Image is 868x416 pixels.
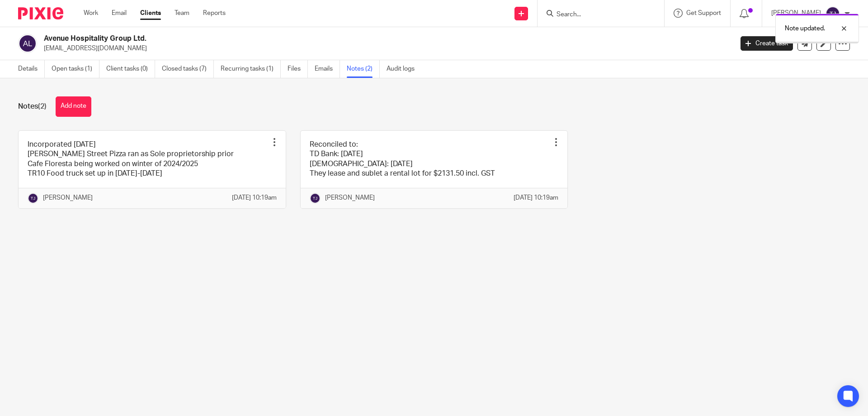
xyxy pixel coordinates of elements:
[203,9,226,18] a: Reports
[43,193,93,202] p: [PERSON_NAME]
[347,60,380,78] a: Notes (2)
[112,9,127,18] a: Email
[315,60,340,78] a: Emails
[741,36,793,51] a: Create task
[56,96,91,117] button: Add note
[221,60,281,78] a: Recurring tasks (1)
[785,24,825,33] p: Note updated.
[84,9,98,18] a: Work
[106,60,155,78] a: Client tasks (0)
[44,34,590,43] h2: Avenue Hospitality Group Ltd.
[232,193,277,202] p: [DATE] 10:19am
[18,60,45,78] a: Details
[18,7,63,19] img: Pixie
[175,9,189,18] a: Team
[310,193,321,204] img: svg%3E
[18,34,37,53] img: svg%3E
[162,60,214,78] a: Closed tasks (7)
[38,103,47,110] span: (2)
[514,193,558,202] p: [DATE] 10:19am
[18,102,47,111] h1: Notes
[387,60,421,78] a: Audit logs
[44,44,727,53] p: [EMAIL_ADDRESS][DOMAIN_NAME]
[288,60,308,78] a: Files
[826,6,840,21] img: svg%3E
[140,9,161,18] a: Clients
[28,193,38,204] img: svg%3E
[325,193,375,202] p: [PERSON_NAME]
[52,60,99,78] a: Open tasks (1)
